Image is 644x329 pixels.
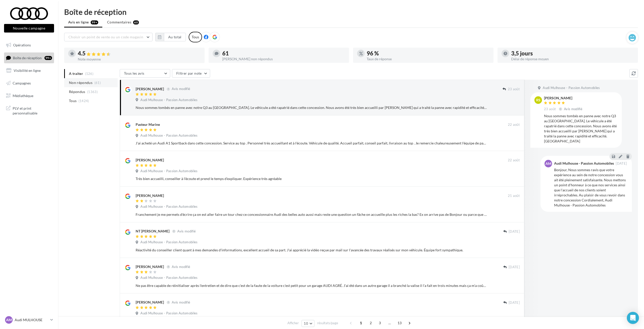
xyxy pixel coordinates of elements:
span: [DATE] [616,162,627,165]
p: Audi MULHOUSE [15,317,48,322]
span: Répondus [69,89,85,94]
span: Boîte de réception [13,55,42,60]
div: [PERSON_NAME] [136,300,164,305]
span: Audi Mulhouse - Passion Automobiles [140,98,197,102]
div: Franchement je me permets d'écrire ça on est aller faire un tour chez ce concessionnaire Audi des... [136,212,487,217]
div: Très bien accueilli, conseiller à l’écoute et prend le temps d’expliquer. Expérience très agréable [136,176,487,181]
span: [DATE] [509,265,520,270]
div: [PERSON_NAME] non répondus [222,57,345,61]
div: 99+ [44,56,52,60]
button: Choisir un point de vente ou un code magasin [64,33,153,41]
span: Non répondus [69,80,92,85]
div: J'ai acheté un Audi A1 Sportback dans cette concession. Service au top . Personnel très accueilla... [136,141,487,146]
div: Bonjour, Nous sommes ravis que votre expérience au sein de notre concession vous ait été pleineme... [554,167,628,208]
span: 23 août [508,87,520,92]
span: PLV et print personnalisable [13,105,52,116]
div: [PERSON_NAME] [136,264,164,269]
span: Opérations [13,43,31,47]
span: Audi Mulhouse - Passion Automobiles [140,133,197,138]
span: résultats/page [317,321,338,325]
span: Audi Mulhouse - Passion Automobiles [140,169,197,173]
span: (61) [94,81,101,85]
span: AM [6,317,12,322]
div: 3,5 jours [511,51,634,56]
span: 13 [395,319,404,327]
span: [DATE] [509,229,520,234]
a: PLV et print personnalisable [3,103,55,118]
span: Médiathèque [13,93,33,98]
button: Tous les avis [120,69,170,78]
span: (1363) [87,90,98,94]
button: Au total [155,33,186,41]
span: Avis modifié [172,265,190,269]
a: Campagnes [3,78,55,88]
span: 3 [376,319,384,327]
span: 10 [304,321,308,325]
div: Audi Mulhouse - Passion Automobiles [554,162,614,165]
span: Choisir un point de vente ou un code magasin [68,35,143,39]
div: Boîte de réception [64,8,638,16]
div: 60 [133,20,139,24]
span: Commentaires [107,20,131,25]
span: Audi Mulhouse - Passion Automobiles [140,240,197,245]
div: Ne pas être capable de réinitialiser après l'entretien et de dire que c'est de la faute de la voi... [136,283,487,288]
div: 61 [222,51,345,56]
div: Nous sommes tombés en panne avec notre Q3 au [GEOGRAPHIC_DATA]. Le véhicule a été rapatrié dans c... [544,113,618,144]
button: 10 [302,320,314,327]
span: Audi Mulhouse - Passion Automobiles [140,276,197,280]
button: Au total [164,33,186,41]
span: Afficher [287,321,299,325]
span: 21 août [508,194,520,198]
div: Open Intercom Messenger [627,312,639,324]
span: Audi Mulhouse - Passion Automobiles [140,204,197,209]
div: Tous [189,32,202,42]
div: 4.5 [78,51,201,56]
span: Avis modifié [564,107,582,111]
div: Pasteur Marine [136,122,160,127]
div: Nous sommes tombés en panne avec notre Q3 au [GEOGRAPHIC_DATA]. Le véhicule a été rapatrié dans c... [136,105,487,110]
a: AM Audi MULHOUSE [4,315,54,325]
span: [DATE] [509,301,520,305]
div: 96 % [367,51,489,56]
button: Nouvelle campagne [4,24,54,33]
div: [PERSON_NAME] [544,96,583,100]
span: Visibilité en ligne [14,68,41,73]
span: ... [386,319,394,327]
div: Note moyenne [78,57,201,61]
div: NT [PERSON_NAME] [136,229,169,234]
span: Audi Mulhouse - Passion Automobiles [140,311,197,316]
button: Filtrer par note [172,69,210,78]
span: (1424) [79,99,89,103]
a: Médiathèque [3,91,55,101]
span: 2 [367,319,375,327]
span: Avis modifié [172,87,190,91]
span: 22 août [508,123,520,127]
div: Délai de réponse moyen [511,57,634,61]
span: Avis modifié [172,300,190,304]
a: Boîte de réception99+ [3,52,55,63]
span: AM [546,161,551,166]
span: Campagnes [13,81,31,85]
a: Visibilité en ligne [3,65,55,76]
span: 23 août [544,107,556,111]
div: Taux de réponse [367,57,489,61]
span: Audi Mulhouse - Passion Automobiles [543,86,600,90]
span: Tous [69,98,77,103]
span: Avis modifié [177,229,196,233]
div: [PERSON_NAME] [136,193,164,198]
div: Réactivité du conseiller client quant à mes demandes d'informations, excellent accueil de sa part... [136,248,487,253]
span: 1 [357,319,365,327]
div: [PERSON_NAME] [136,158,164,163]
span: RS [536,98,540,103]
span: Tous les avis [124,71,144,75]
span: 22 août [508,158,520,163]
div: [PERSON_NAME] [136,86,164,92]
a: Opérations [3,40,55,50]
